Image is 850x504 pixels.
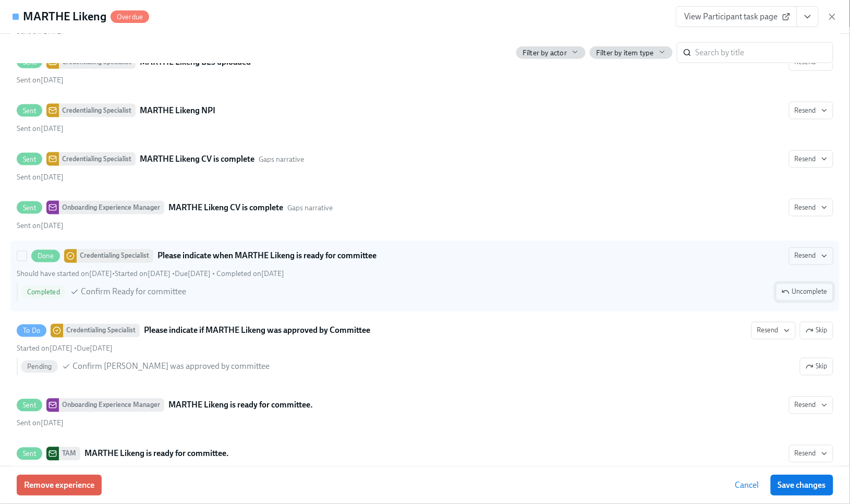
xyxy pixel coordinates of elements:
strong: Please indicate if MARTHE Likeng was approved by Committee [144,325,370,337]
span: Thursday, September 25th 2025, 8:36 am [17,344,72,353]
strong: MARTHE Likeng NPI [140,104,215,117]
strong: MARTHE Likeng CV is complete [140,153,254,165]
button: DoneCredentialing SpecialistPlease indicate when MARTHE Likeng is ready for committeeShould have ... [789,247,833,265]
span: Resend [795,202,828,213]
button: SentOnboarding Experience ManagerMARTHE Likeng CV is completeGaps narrativeSent on[DATE] [789,199,833,217]
strong: MARTHE Likeng is ready for committee. [84,448,229,460]
span: Skip [806,326,828,336]
span: Monday, May 26th 2025, 10:42 am [17,124,64,133]
span: Filter by actor [523,48,567,58]
button: Remove experience [17,475,102,496]
span: Thursday, September 25th 2025, 8:36 am [216,270,284,279]
span: Sent [17,450,42,458]
button: View task page [797,6,819,27]
span: Resend [795,400,828,411]
div: • [17,344,113,354]
span: Confirm Ready for committee [81,286,186,298]
span: View Participant task page [685,11,788,22]
button: Cancel [728,475,767,496]
span: Monday, October 27th 2025, 10:00 am [175,270,211,279]
span: Tuesday, October 7th 2025, 10:00 am [77,344,113,353]
span: Sent [17,155,42,163]
div: Credentialing Specialist [59,104,136,117]
h4: MARTHE Likeng [23,9,106,25]
div: • • • [17,269,284,279]
strong: Please indicate when MARTHE Likeng is ready for committee [157,250,377,262]
span: Sent [17,107,42,115]
button: Save changes [771,475,833,496]
span: Sent [17,204,42,212]
div: Onboarding Experience Manager [59,201,164,214]
span: Cancel [735,480,759,490]
button: DoneCredentialing SpecialistPlease indicate when MARTHE Likeng is ready for committeeResendShould... [776,283,833,301]
span: Resend [795,154,828,164]
span: Resend [757,326,790,336]
span: Resend [795,105,828,116]
button: Filter by actor [516,46,586,59]
span: Sunday, May 25th 2025, 4:34 pm [17,76,64,85]
span: Done [31,253,60,260]
span: Monday, April 28th 2025, 10:01 am [115,270,171,279]
span: Save changes [778,480,826,490]
span: Resend [795,251,828,261]
div: Onboarding Experience Manager [59,399,164,412]
span: Uncomplete [782,287,828,297]
div: Credentialing Specialist [63,324,140,338]
button: To DoCredentialing SpecialistPlease indicate if MARTHE Likeng was approved by CommitteeResendStar... [800,322,833,340]
button: Filter by item type [590,46,673,59]
div: TAM [59,447,80,461]
span: Resend [795,449,828,459]
button: To DoCredentialing SpecialistPlease indicate if MARTHE Likeng was approved by CommitteeResendSkip... [800,358,833,376]
span: Thursday, September 25th 2025, 8:37 am [17,419,64,428]
span: Remove experience [24,480,94,490]
span: Monday, August 4th 2025, 10:00 am [17,270,112,279]
button: To DoCredentialing SpecialistPlease indicate if MARTHE Likeng was approved by CommitteeSkipStarte... [751,322,796,340]
div: Credentialing Specialist [59,152,136,166]
span: Thursday, May 29th 2025, 10:57 am [17,173,64,182]
button: SentOnboarding Experience ManagerMARTHE Likeng is ready for committee.Sent on[DATE] [789,397,833,414]
strong: MARTHE Likeng is ready for committee. [168,399,313,412]
button: SentTAMMARTHE Likeng is ready for committee.Sent on[DATE] [789,445,833,463]
input: Search by title [696,42,833,63]
span: Sent [17,402,42,410]
button: SentCredentialing SpecialistMARTHE Likeng CV is completeGaps narrativeSent on[DATE] [789,150,833,168]
span: Confirm [PERSON_NAME] was approved by committee [72,361,270,373]
span: To Do [17,327,46,335]
strong: MARTHE Likeng CV is complete [168,201,283,214]
span: Skip [806,362,828,372]
span: Completed [21,289,66,296]
span: Thursday, May 29th 2025, 10:57 am [17,221,64,230]
span: This message uses the "Gaps narrative" audience [287,203,333,213]
a: View Participant task page [676,6,797,27]
span: Filter by item type [596,48,654,58]
span: This message uses the "Gaps narrative" audience [259,154,304,164]
button: SentCredentialing SpecialistMARTHE Likeng NPISent on[DATE] [789,102,833,119]
span: Pending [21,363,58,371]
div: Credentialing Specialist [77,249,153,263]
span: Overdue [111,13,149,21]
